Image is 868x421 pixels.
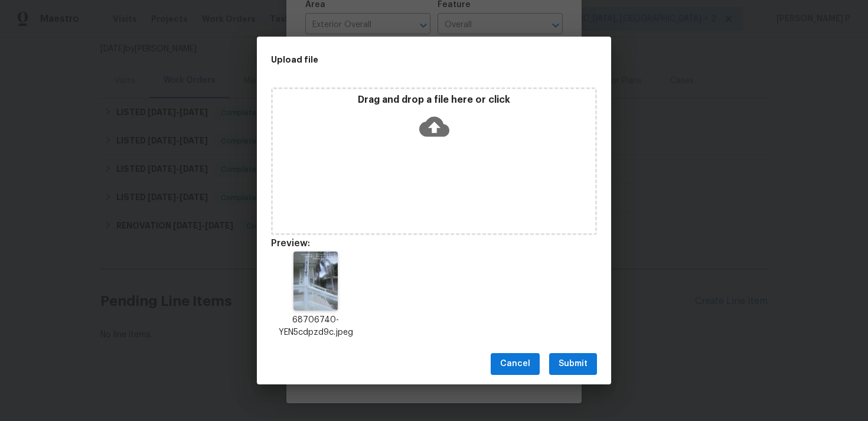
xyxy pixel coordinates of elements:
button: Cancel [491,353,540,375]
span: Cancel [500,357,530,371]
h2: Upload file [271,53,544,66]
p: 68706740-YEN5cdpzd9c.jpeg [271,314,361,339]
button: Submit [549,353,597,375]
img: 9k= [293,252,338,311]
span: Submit [559,357,588,371]
p: Drag and drop a file here or click [273,94,595,106]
